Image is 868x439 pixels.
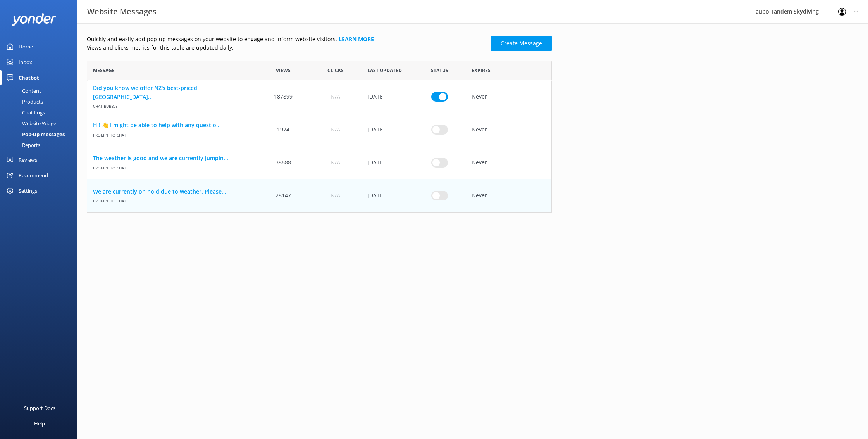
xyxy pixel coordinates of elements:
[87,113,552,146] div: row
[367,67,402,74] span: Last updated
[362,179,413,212] div: 24 Sep 2025
[19,39,33,54] div: Home
[362,146,413,179] div: 21 Sep 2025
[5,96,77,107] a: Products
[34,416,45,431] div: Help
[466,146,551,179] div: Never
[5,85,77,96] a: Content
[327,67,344,74] span: Clicks
[93,101,251,109] span: Chat bubble
[5,140,40,150] div: Reports
[491,36,552,51] a: Create Message
[257,146,309,179] div: 38688
[93,196,251,204] span: Prompt to Chat
[19,183,37,199] div: Settings
[472,67,491,74] span: Expires
[331,158,340,167] span: N/A
[93,154,251,162] a: The weather is good and we are currently jumpin...
[87,146,552,179] div: row
[12,13,56,26] img: yonder-white-logo.png
[362,113,413,146] div: 07 May 2025
[5,96,43,107] div: Products
[93,162,251,171] span: Prompt to Chat
[87,80,552,212] div: grid
[5,129,65,140] div: Pop-up messages
[93,121,251,130] a: Hi! 👋 I might be able to help with any questio...
[87,80,552,113] div: row
[5,118,58,129] div: Website Widget
[466,113,551,146] div: Never
[24,400,55,416] div: Support Docs
[5,129,77,140] a: Pop-up messages
[93,84,251,101] a: Did you know we offer NZ's best-priced [GEOGRAPHIC_DATA]...
[276,67,291,74] span: Views
[5,118,77,129] a: Website Widget
[19,168,48,183] div: Recommend
[5,107,45,118] div: Chat Logs
[87,35,486,43] p: Quickly and easily add pop-up messages on your website to engage and inform website visitors.
[87,5,157,18] h3: Website Messages
[93,67,115,74] span: Message
[19,54,32,70] div: Inbox
[87,179,552,212] div: row
[331,191,340,200] span: N/A
[257,80,309,113] div: 187899
[331,92,340,101] span: N/A
[257,179,309,212] div: 28147
[93,187,251,196] a: We are currently on hold due to weather. Please...
[466,80,551,113] div: Never
[257,113,309,146] div: 1974
[331,125,340,134] span: N/A
[19,70,39,85] div: Chatbot
[431,67,448,74] span: Status
[87,43,486,52] p: Views and clicks metrics for this table are updated daily.
[339,35,374,43] a: Learn more
[19,152,37,168] div: Reviews
[466,179,551,212] div: Never
[362,80,413,113] div: 30 Jan 2025
[93,130,251,138] span: Prompt to Chat
[5,85,41,96] div: Content
[5,107,77,118] a: Chat Logs
[5,140,77,150] a: Reports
